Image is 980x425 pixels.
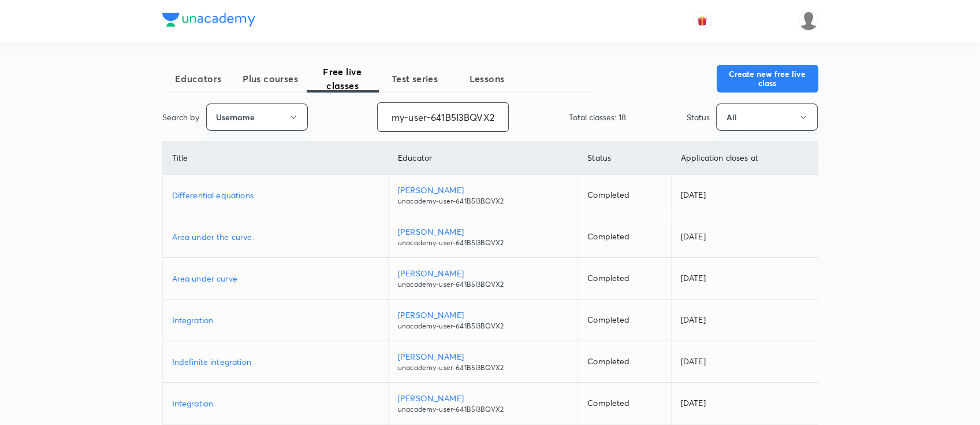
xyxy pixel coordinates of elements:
td: Completed [578,258,672,300]
p: unacademy-user-641B5I3BQVX2 [398,238,568,248]
a: Area under curve [172,272,379,284]
img: Company Logo [162,13,255,27]
a: [PERSON_NAME]unacademy-user-641B5I3BQVX2 [398,350,568,373]
p: unacademy-user-641B5I3BQVX2 [398,279,568,290]
span: Educators [162,72,234,86]
p: unacademy-user-641B5I3BQVX2 [398,404,568,415]
a: [PERSON_NAME]unacademy-user-641B5I3BQVX2 [398,267,568,290]
p: Total classes: 18 [569,111,626,123]
td: [DATE] [671,258,817,300]
span: Plus courses [234,72,307,86]
p: [PERSON_NAME] [398,392,568,404]
td: Completed [578,383,672,424]
p: [PERSON_NAME] [398,350,568,363]
p: Search by [162,111,199,123]
td: Completed [578,341,672,383]
a: Integration [172,314,379,326]
td: [DATE] [671,175,817,216]
td: [DATE] [671,341,817,383]
a: Differential equations [172,189,379,201]
button: avatar [693,12,711,30]
span: Test series [379,72,451,86]
th: Status [578,142,672,175]
a: [PERSON_NAME]unacademy-user-641B5I3BQVX2 [398,392,568,415]
a: [PERSON_NAME]unacademy-user-641B5I3BQVX2 [398,226,568,248]
img: nikita patil [799,11,818,31]
th: Title [163,142,389,175]
td: Completed [578,216,672,258]
a: [PERSON_NAME]unacademy-user-641B5I3BQVX2 [398,309,568,331]
td: Completed [578,175,672,216]
button: Username [206,104,308,131]
button: Create new free live class [717,65,818,93]
span: Free live classes [307,65,379,93]
td: [DATE] [671,300,817,341]
a: Indefinite integration [172,356,379,368]
td: [DATE] [671,216,817,258]
td: [DATE] [671,383,817,424]
a: [PERSON_NAME]unacademy-user-641B5I3BQVX2 [398,184,568,206]
p: Status [686,111,709,123]
input: Search... [378,102,508,132]
p: unacademy-user-641B5I3BQVX2 [398,363,568,373]
button: All [716,104,818,131]
p: [PERSON_NAME] [398,309,568,321]
p: unacademy-user-641B5I3BQVX2 [398,321,568,331]
span: Lessons [451,72,523,86]
p: [PERSON_NAME] [398,226,568,238]
a: Integration [172,397,379,409]
p: unacademy-user-641B5I3BQVX2 [398,196,568,206]
a: Area under the curve. [172,231,379,243]
img: avatar [697,16,707,26]
td: Completed [578,300,672,341]
p: [PERSON_NAME] [398,267,568,279]
th: Educator [388,142,577,175]
th: Application closes at [671,142,817,175]
a: Company Logo [162,13,255,29]
p: [PERSON_NAME] [398,184,568,196]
